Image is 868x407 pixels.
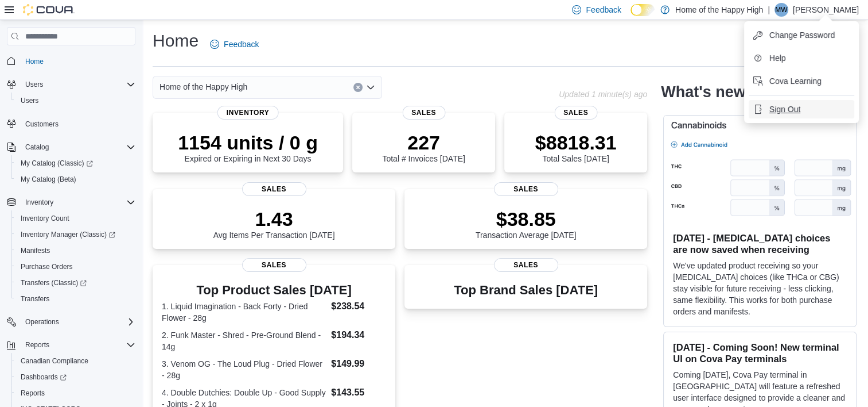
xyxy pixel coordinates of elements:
[16,386,49,400] a: Reports
[21,230,115,239] span: Inventory Manager (Classic)
[331,357,386,371] dd: $149.99
[21,389,45,398] span: Reports
[16,94,135,107] span: Users
[16,172,81,186] a: My Catalog (Beta)
[494,258,558,272] span: Sales
[16,94,43,107] a: Users
[630,16,631,17] span: Dark Mode
[2,52,140,69] button: Home
[21,140,53,154] button: Catalog
[793,3,859,17] p: [PERSON_NAME]
[2,139,140,155] button: Catalog
[178,131,318,154] p: 1154 units / 0 g
[21,195,58,209] button: Inventory
[749,72,854,90] button: Cova Learning
[16,156,135,170] span: My Catalog (Classic)
[21,117,135,131] span: Customers
[661,83,745,101] h2: What's new
[16,212,74,225] a: Inventory Count
[25,120,59,129] span: Customers
[21,338,54,352] button: Reports
[16,172,135,186] span: My Catalog (Beta)
[21,214,69,223] span: Inventory Count
[21,294,49,304] span: Transfers
[25,198,53,207] span: Inventory
[2,194,140,210] button: Inventory
[535,131,617,154] p: $8818.31
[11,353,140,369] button: Canadian Compliance
[162,329,326,352] dt: 2. Funk Master - Shred - Pre-Ground Blend - 14g
[2,337,140,353] button: Reports
[11,369,140,385] a: Dashboards
[21,78,48,91] button: Users
[25,57,44,66] span: Home
[331,328,386,342] dd: $194.34
[382,131,465,163] div: Total # Invoices [DATE]
[11,226,140,243] a: Inventory Manager (Classic)
[16,228,120,241] a: Inventory Manager (Classic)
[16,370,71,384] a: Dashboards
[25,80,43,89] span: Users
[476,208,577,231] p: $38.85
[16,260,135,274] span: Purchase Orders
[21,140,135,154] span: Catalog
[21,356,88,366] span: Canadian Compliance
[769,29,835,41] span: Change Password
[162,283,386,297] h3: Top Product Sales [DATE]
[2,314,140,330] button: Operations
[25,143,49,152] span: Catalog
[331,386,386,400] dd: $143.55
[768,3,770,17] p: |
[224,39,259,50] span: Feedback
[673,341,847,364] h3: [DATE] - Coming Soon! New terminal UI on Cova Pay terminals
[16,292,135,306] span: Transfers
[769,75,822,87] span: Cova Learning
[242,258,306,272] span: Sales
[23,4,75,16] img: Cova
[16,244,55,258] a: Manifests
[774,3,788,17] div: Mark Wyllie
[153,29,198,52] h1: Home
[178,131,318,163] div: Expired or Expiring in Next 30 Days
[16,228,135,241] span: Inventory Manager (Classic)
[16,276,135,290] span: Transfers (Classic)
[21,53,135,68] span: Home
[25,317,59,327] span: Operations
[11,259,140,275] button: Purchase Orders
[21,246,50,255] span: Manifests
[16,260,77,274] a: Purchase Orders
[16,386,135,400] span: Reports
[21,373,67,382] span: Dashboards
[382,131,465,154] p: 227
[11,171,140,187] button: My Catalog (Beta)
[21,117,63,131] a: Customers
[21,175,76,184] span: My Catalog (Beta)
[21,278,87,287] span: Transfers (Classic)
[630,4,655,16] input: Dark Mode
[494,182,558,196] span: Sales
[673,232,847,255] h3: [DATE] - [MEDICAL_DATA] choices are now saved when receiving
[16,370,135,384] span: Dashboards
[21,55,48,68] a: Home
[749,26,854,44] button: Change Password
[11,210,140,226] button: Inventory Count
[11,291,140,307] button: Transfers
[21,159,93,168] span: My Catalog (Classic)
[21,338,135,352] span: Reports
[16,244,135,258] span: Manifests
[331,300,386,313] dd: $238.54
[769,52,786,64] span: Help
[162,358,326,381] dt: 3. Venom OG - The Loud Plug - Dried Flower - 28g
[205,33,263,56] a: Feedback
[2,76,140,93] button: Users
[16,354,135,368] span: Canadian Compliance
[21,78,135,91] span: Users
[402,106,445,120] span: Sales
[749,100,854,118] button: Sign Out
[21,195,135,209] span: Inventory
[11,385,140,401] button: Reports
[16,156,98,170] a: My Catalog (Classic)
[675,3,763,17] p: Home of the Happy High
[366,83,375,92] button: Open list of options
[476,208,577,240] div: Transaction Average [DATE]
